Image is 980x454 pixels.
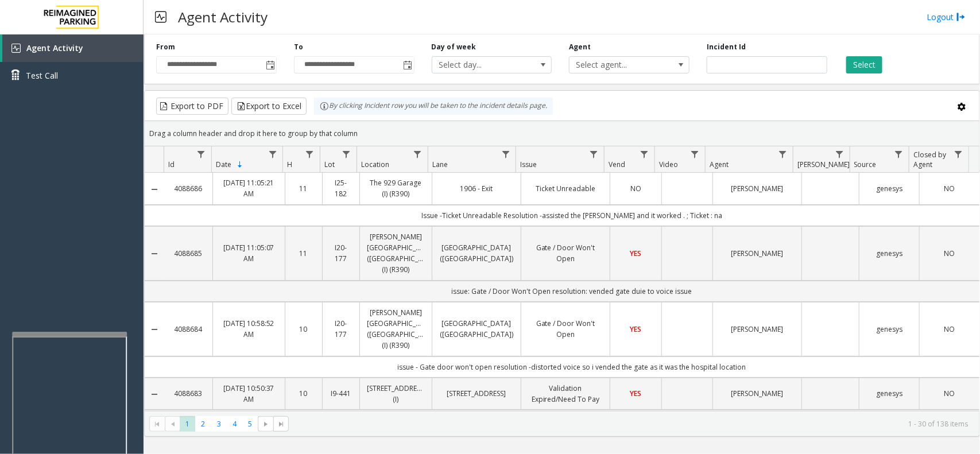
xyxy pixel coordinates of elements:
[314,98,553,115] div: By clicking Incident row you will be taken to the incident details page.
[432,57,528,73] span: Select day...
[439,183,514,194] a: 1906 - Exit
[216,160,231,169] span: Date
[927,11,966,23] a: Logout
[866,183,912,194] a: genesys
[432,160,448,169] span: Lane
[301,146,317,162] a: H Filter Menu
[687,146,703,162] a: Video Filter Menu
[288,160,293,169] span: H
[145,146,979,411] div: Data table
[220,177,278,199] a: [DATE] 11:05:21 AM
[927,183,973,194] a: NO
[296,419,968,429] kendo-pager-info: 1 - 30 of 138 items
[846,56,882,73] button: Select
[265,146,280,162] a: Date Filter Menu
[630,389,642,398] span: YES
[630,324,642,334] span: YES
[609,160,625,169] span: Vend
[155,3,166,31] img: pageIcon
[339,146,354,162] a: Lot Filter Menu
[277,420,286,429] span: Go to the last page
[258,416,273,432] span: Go to the next page
[26,69,58,82] span: Test Call
[570,57,665,73] span: Select agent...
[367,307,425,351] a: [PERSON_NAME][GEOGRAPHIC_DATA] ([GEOGRAPHIC_DATA]) (I) (R390)
[866,388,912,399] a: genesys
[617,324,654,335] a: YES
[156,98,228,115] button: Export to PDF
[927,248,973,259] a: NO
[659,160,678,169] span: Video
[330,318,353,340] a: I20-177
[2,34,144,62] a: Agent Activity
[720,324,795,335] a: [PERSON_NAME]
[439,388,514,399] a: [STREET_ADDRESS]
[195,416,211,432] span: Page 2
[171,183,206,194] a: 4088686
[164,356,979,378] td: issue - Gate door won't open resolution -distorted voice so i vended the gate as it was the hospi...
[292,324,315,335] a: 10
[220,318,278,340] a: [DATE] 10:58:52 AM
[410,146,425,162] a: Location Filter Menu
[521,160,537,169] span: Issue
[145,325,164,334] a: Collapse Details
[193,146,209,162] a: Id Filter Menu
[401,57,414,73] span: Toggle popup
[637,146,652,162] a: Vend Filter Menu
[617,248,654,259] a: YES
[720,388,795,399] a: [PERSON_NAME]
[11,44,21,53] img: 'icon'
[171,388,206,399] a: 4088683
[145,249,164,258] a: Collapse Details
[367,383,425,405] a: [STREET_ADDRESS] (I)
[630,184,641,193] span: NO
[294,42,303,52] label: To
[951,146,966,162] a: Closed by Agent Filter Menu
[617,388,654,399] a: YES
[168,160,175,169] span: Id
[528,242,603,264] a: Gate / Door Won't Open
[854,160,877,169] span: Source
[235,160,245,169] span: Sortable
[439,242,514,264] a: [GEOGRAPHIC_DATA] ([GEOGRAPHIC_DATA])
[26,42,83,53] span: Agent Activity
[586,146,602,162] a: Issue Filter Menu
[944,249,955,258] span: NO
[171,248,206,259] a: 4088685
[720,183,795,194] a: [PERSON_NAME]
[330,242,353,264] a: I20-177
[956,11,966,23] img: logout
[927,324,973,335] a: NO
[220,242,278,264] a: [DATE] 11:05:07 AM
[797,160,850,169] span: [PERSON_NAME]
[569,42,591,52] label: Agent
[775,146,791,162] a: Agent Filter Menu
[720,248,795,259] a: [PERSON_NAME]
[361,160,389,169] span: Location
[617,183,654,194] a: NO
[320,102,329,111] img: infoIcon.svg
[367,231,425,275] a: [PERSON_NAME][GEOGRAPHIC_DATA] ([GEOGRAPHIC_DATA]) (I) (R390)
[227,416,242,432] span: Page 4
[164,205,979,226] td: Issue -Ticket Unreadable Resolution -assisted the [PERSON_NAME] and it worked . ; Ticket : na
[528,183,603,194] a: Ticket Unreadable
[211,416,227,432] span: Page 3
[292,388,315,399] a: 10
[164,281,979,302] td: issue: Gate / Door Won't Open resolution: vended gate duie to voice issue
[710,160,729,169] span: Agent
[261,420,270,429] span: Go to the next page
[264,57,276,73] span: Toggle popup
[171,324,206,335] a: 4088684
[145,185,164,194] a: Collapse Details
[330,177,353,199] a: I25-182
[367,177,425,199] a: The 929 Garage (I) (R390)
[145,390,164,399] a: Collapse Details
[927,388,973,399] a: NO
[832,146,847,162] a: Parker Filter Menu
[630,249,642,258] span: YES
[164,410,979,431] td: issue: Validation Error loblaws resolution: et: 08:30 ask cx to pay but ticket nit working so ven...
[439,318,514,340] a: [GEOGRAPHIC_DATA] ([GEOGRAPHIC_DATA])
[156,42,175,52] label: From
[273,416,289,432] span: Go to the last page
[707,42,746,52] label: Incident Id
